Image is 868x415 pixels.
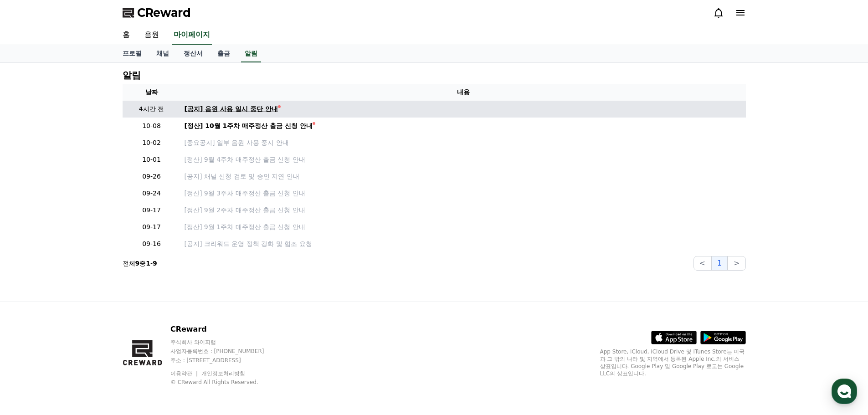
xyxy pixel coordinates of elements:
p: 09-26 [126,172,177,181]
a: [정산] 9월 4주차 매주정산 출금 신청 안내 [185,155,742,164]
a: [공지] 채널 신청 검토 및 승인 지연 안내 [185,172,742,181]
p: 09-17 [126,205,177,215]
p: 09-17 [126,222,177,232]
strong: 1 [146,260,150,267]
a: [공지] 크리워드 운영 정책 강화 및 협조 요청 [185,239,742,249]
a: 이용약관 [170,370,199,377]
p: 주식회사 와이피랩 [170,338,282,346]
span: CReward [137,5,191,20]
a: 홈 [115,26,137,45]
p: 사업자등록번호 : [PHONE_NUMBER] [170,348,282,355]
p: 주소 : [STREET_ADDRESS] [170,357,282,364]
th: 내용 [181,84,746,101]
strong: 9 [153,260,157,267]
a: [정산] 10월 1주차 매주정산 출금 신청 안내 [185,121,742,131]
p: 09-24 [126,189,177,198]
a: 채널 [149,45,176,62]
a: 음원 [137,26,166,45]
button: > [728,256,745,271]
span: 대화 [83,303,94,310]
p: © CReward All Rights Reserved. [170,379,282,386]
span: 홈 [29,302,34,310]
div: [정산] 10월 1주차 매주정산 출금 신청 안내 [185,121,313,131]
h4: 알림 [123,70,141,80]
p: 10-08 [126,121,177,131]
p: 09-16 [126,239,177,249]
p: 전체 중 - [123,259,157,268]
p: 4시간 전 [126,104,177,114]
button: < [693,256,711,271]
a: [공지] 음원 사용 일시 중단 안내 [185,104,742,114]
a: 대화 [60,289,118,312]
button: 1 [711,256,728,271]
a: [정산] 9월 3주차 매주정산 출금 신청 안내 [185,189,742,198]
p: App Store, iCloud, iCloud Drive 및 iTunes Store는 미국과 그 밖의 나라 및 지역에서 등록된 Apple Inc.의 서비스 상표입니다. Goo... [600,348,746,377]
th: 날짜 [123,84,181,101]
a: [정산] 9월 2주차 매주정산 출금 신청 안내 [185,205,742,215]
p: 10-02 [126,138,177,148]
a: 프로필 [115,45,149,62]
a: 홈 [3,289,60,312]
a: [중요공지] 일부 음원 사용 중지 안내 [185,138,742,148]
a: 개인정보처리방침 [201,370,245,377]
p: 10-01 [126,155,177,164]
a: CReward [123,5,191,20]
div: [공지] 음원 사용 일시 중단 안내 [185,104,278,114]
span: 설정 [141,302,152,310]
p: CReward [170,324,282,335]
a: 알림 [241,45,261,62]
a: 정산서 [176,45,210,62]
a: 출금 [210,45,237,62]
strong: 9 [135,260,140,267]
a: 마이페이지 [172,26,212,45]
a: [정산] 9월 1주차 매주정산 출금 신청 안내 [185,222,742,232]
a: 설정 [118,289,175,312]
